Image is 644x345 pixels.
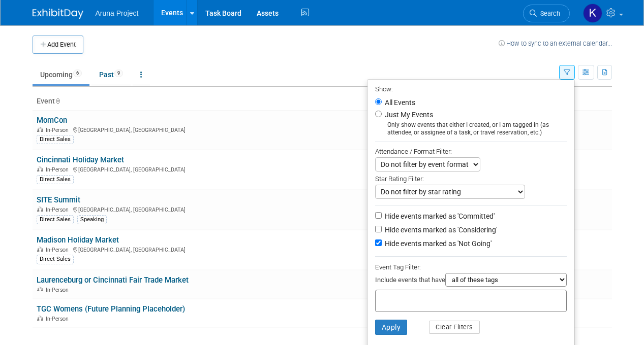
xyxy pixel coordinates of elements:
[383,99,415,106] label: All Events
[583,4,602,23] img: Kristal Miller
[375,146,567,157] div: Attendance / Format Filter:
[37,135,74,144] div: Direct Sales
[33,93,380,110] th: Event
[37,245,376,253] div: [GEOGRAPHIC_DATA], [GEOGRAPHIC_DATA]
[37,125,376,133] div: [GEOGRAPHIC_DATA], [GEOGRAPHIC_DATA]
[375,121,567,136] div: Only show events that either I created, or I am tagged in (as attendee, or assignee of a task, or...
[37,287,43,292] img: In-Person Event
[37,275,189,285] a: Laurenceburg or Cincinnati Fair Trade Market
[37,195,80,204] a: SITE Summit
[46,316,72,322] span: In-Person
[46,127,72,133] span: In-Person
[37,255,74,264] div: Direct Sales
[537,10,560,17] span: Search
[37,235,119,245] a: Madison Holiday Market
[383,110,433,120] label: Just My Events
[91,65,131,84] a: Past9
[37,127,43,132] img: In-Person Event
[73,70,82,77] span: 6
[37,215,74,224] div: Direct Sales
[375,320,408,335] button: Apply
[383,238,492,249] label: Hide events marked as 'Not Going'
[37,175,74,184] div: Direct Sales
[114,70,123,77] span: 9
[46,247,72,253] span: In-Person
[77,215,107,224] div: Speaking
[37,304,185,314] a: TGC Womens (Future Planning Placeholder)
[37,165,376,173] div: [GEOGRAPHIC_DATA], [GEOGRAPHIC_DATA]
[375,273,567,290] div: Include events that have
[37,155,124,164] a: Cincinnati Holiday Market
[37,116,67,125] a: MomCon
[55,97,60,105] a: Sort by Event Name
[37,205,376,213] div: [GEOGRAPHIC_DATA], [GEOGRAPHIC_DATA]
[46,206,72,213] span: In-Person
[33,65,89,84] a: Upcoming6
[383,225,497,235] label: Hide events marked as 'Considering'
[429,321,480,334] button: Clear Filters
[33,9,83,19] img: ExhibitDay
[46,287,72,293] span: In-Person
[37,166,43,171] img: In-Person Event
[499,40,612,47] a: How to sync to an external calendar...
[37,316,43,321] img: In-Person Event
[383,211,495,221] label: Hide events marked as 'Committed'
[46,166,72,173] span: In-Person
[96,9,139,17] span: Aruna Project
[33,36,83,54] button: Add Event
[523,5,570,22] a: Search
[375,261,567,273] div: Event Tag Filter:
[37,247,43,252] img: In-Person Event
[37,206,43,212] img: In-Person Event
[375,82,567,95] div: Show:
[375,171,567,185] div: Star Rating Filter:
